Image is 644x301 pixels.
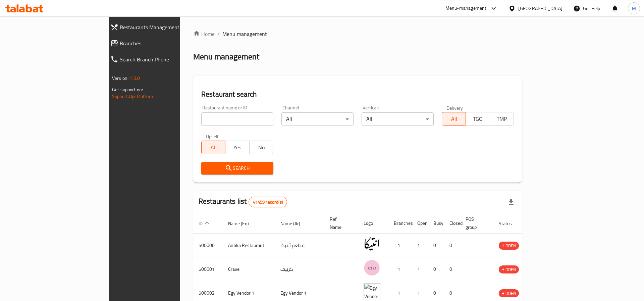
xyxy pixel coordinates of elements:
img: Antika Restaurant [364,236,380,252]
td: 1 [412,234,428,257]
button: TMP [490,112,514,126]
span: All [204,143,223,152]
span: Status [499,219,521,228]
td: Crave [223,257,275,281]
h2: Restaurants list [199,196,287,207]
img: Egy Vendor 1 [364,283,380,300]
span: HIDDEN [499,290,519,297]
th: Closed [444,213,460,234]
span: Restaurants Management [120,23,211,31]
h2: Restaurant search [201,89,514,99]
div: All [362,112,434,126]
td: 1 [388,257,412,281]
span: Yes [228,143,247,152]
span: Menu management [222,30,267,38]
img: Crave [364,259,380,276]
span: All [445,114,463,124]
span: Ref. Name [330,215,350,231]
td: 0 [428,257,444,281]
span: Name (Ar) [280,219,309,228]
td: 0 [444,257,460,281]
div: Total records count [249,197,287,207]
span: TMP [493,114,511,124]
h2: Menu management [193,51,259,62]
div: HIDDEN [499,265,519,273]
th: Logo [358,213,388,234]
span: Version: [112,74,128,83]
span: ID [199,219,211,228]
td: 0 [428,234,444,257]
span: 1.0.0 [129,74,140,83]
th: Open [412,213,428,234]
span: Search [207,164,268,172]
span: Get support on: [112,85,143,94]
nav: breadcrumb [193,30,522,38]
a: Restaurants Management [105,19,216,35]
span: POS group [466,215,485,231]
li: / [217,30,220,38]
span: HIDDEN [499,266,519,273]
label: Delivery [446,105,463,110]
th: Busy [428,213,444,234]
button: TGO [466,112,490,126]
div: [GEOGRAPHIC_DATA] [518,5,562,12]
td: 1 [388,234,412,257]
th: Branches [388,213,412,234]
span: TGO [469,114,487,124]
span: HIDDEN [499,242,519,250]
td: مطعم أنتيكا [275,234,324,257]
span: No [252,143,271,152]
td: كرييف [275,257,324,281]
a: Support.OpsPlatform [112,92,155,101]
td: 0 [444,234,460,257]
a: Branches [105,35,216,51]
td: 1 [412,257,428,281]
button: Yes [225,141,249,154]
label: Upsell [206,134,218,139]
a: Search Branch Phone [105,51,216,67]
div: Menu-management [445,4,487,12]
button: All [201,141,225,154]
div: All [281,112,354,126]
span: M [632,5,636,12]
div: Export file [503,194,519,210]
span: 41459 record(s) [249,199,287,205]
span: Branches [120,39,211,47]
button: All [442,112,466,126]
span: Name (En) [228,219,258,228]
span: Search Branch Phone [120,55,211,63]
button: Search [201,162,273,174]
input: Search for restaurant name or ID.. [201,112,273,126]
td: Antika Restaurant [223,234,275,257]
button: No [249,141,273,154]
